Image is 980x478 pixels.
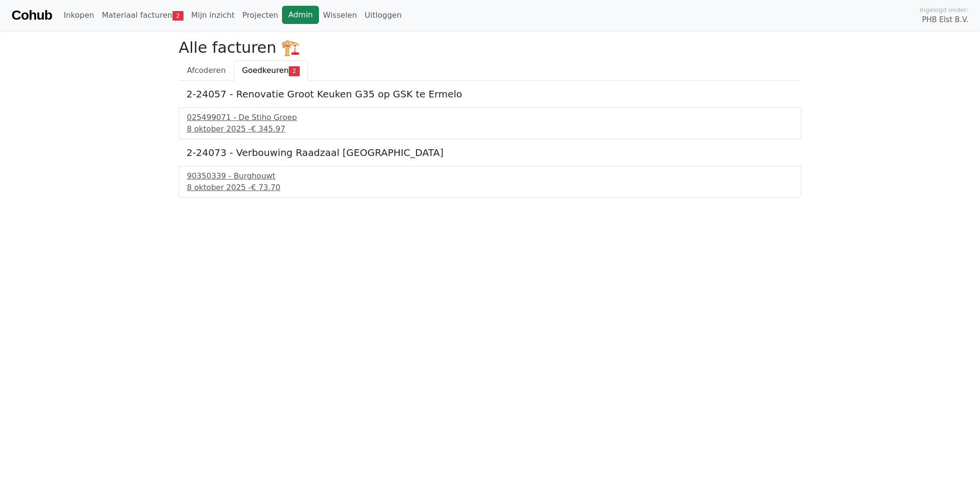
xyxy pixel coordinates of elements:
[172,11,184,21] span: 2
[238,6,282,25] a: Projecten
[187,112,793,123] div: 025499071 - De Stiho Groep
[319,6,361,25] a: Wisselen
[187,6,239,25] a: Mijn inzicht
[179,38,801,57] h2: Alle facturen 🏗️
[251,183,281,192] span: € 73.70
[98,6,187,25] a: Materiaal facturen2
[242,66,289,75] span: Goedkeuren
[922,14,968,25] span: PHB Elst B.V.
[187,170,793,193] a: 90350339 - Burghouwt8 oktober 2025 -€ 73.70
[187,112,793,135] a: 025499071 - De Stiho Groep8 oktober 2025 -€ 345.97
[361,6,405,25] a: Uitloggen
[60,6,98,25] a: Inkopen
[186,88,794,100] h5: 2-24057 - Renovatie Groot Keuken G35 op GSK te Ermelo
[187,123,793,135] div: 8 oktober 2025 -
[12,4,52,27] a: Cohub
[282,6,319,24] a: Admin
[234,60,308,81] a: Goedkeuren2
[186,147,794,158] h5: 2-24073 - Verbouwing Raadzaal [GEOGRAPHIC_DATA]
[251,124,285,133] span: € 345.97
[187,170,793,182] div: 90350339 - Burghouwt
[187,66,226,75] span: Afcoderen
[289,66,300,76] span: 2
[179,60,234,81] a: Afcoderen
[919,5,968,14] span: Ingelogd onder:
[187,182,793,193] div: 8 oktober 2025 -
